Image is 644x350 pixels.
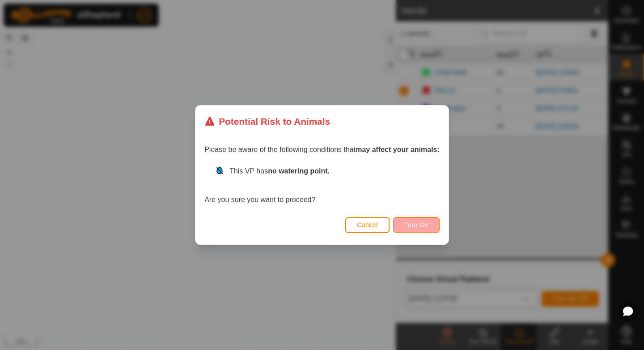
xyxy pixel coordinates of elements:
button: Turn On [393,217,440,233]
span: This VP has [229,167,330,175]
span: Cancel [357,221,378,228]
div: Are you sure you want to proceed? [204,166,440,205]
button: Cancel [345,217,390,233]
span: Turn On [404,221,428,228]
span: Please be aware of the following conditions that [204,146,440,153]
div: Potential Risk to Animals [204,114,330,128]
strong: no watering point. [268,167,330,175]
strong: may affect your animals: [356,146,440,153]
